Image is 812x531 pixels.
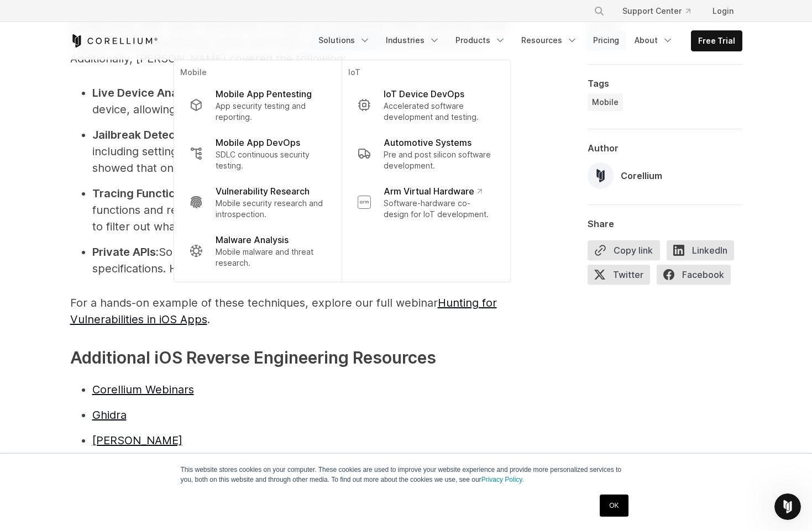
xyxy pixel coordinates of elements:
p: Mobile App DevOps [216,136,300,149]
span: Twitter [588,265,650,285]
p: Vulnerability Research [216,185,310,198]
div: Author [588,143,742,154]
p: SDLC continuous security testing. [216,149,326,171]
a: Facebook [657,265,737,289]
div: Navigation Menu [580,1,742,21]
a: Hunting for Vulnerabilities in iOS Apps [70,296,497,326]
a: Products [449,30,512,50]
div: Tags [588,78,742,89]
a: Arm Virtual Hardware Software-hardware co-design for IoT development. [348,178,503,227]
a: OK [600,495,628,517]
p: Mobile [180,67,334,81]
a: Pricing [586,30,626,50]
a: IoT Device DevOps Accelerated software development and testing. [348,81,503,129]
strong: Jailbreak Detection: [92,128,198,141]
button: Search [589,1,609,21]
p: For a hands-on example of these techniques, explore our full webinar . [70,295,512,328]
iframe: Intercom live chat [774,493,801,520]
span: LinkedIn [667,240,734,260]
p: Software-hardware co-design for IoT development. [384,198,494,220]
a: Automotive Systems Pre and post silicon software development. [348,129,503,178]
li: [PERSON_NAME] outlined how to set up a file to trace functions and replace values to bypass secur... [92,185,512,235]
a: About [628,30,680,50]
p: Pre and post silicon software development. [384,149,494,171]
p: Malware Analysis [216,233,289,246]
p: App security testing and reporting. [216,101,326,123]
li: Some APIs, like 'ptrace,' are private and not allowed by Apple's specifications. However, they ca... [92,244,512,277]
a: Corellium Home [70,34,158,48]
li: Within Corellium, reverse engineering is done live on the device, allowing for real-time changes ... [92,85,512,118]
p: Mobile App Pentesting [216,87,312,101]
a: Mobile [588,93,623,111]
a: [PERSON_NAME] [92,434,182,447]
span: Facebook [657,265,731,285]
p: IoT Device DevOps [384,87,464,101]
img: Corellium [588,162,614,189]
a: Support Center [614,1,699,21]
div: Navigation Menu [312,30,742,51]
p: Arm Virtual Hardware [384,185,481,198]
a: Malware Analysis Mobile malware and threat research. [180,227,334,275]
button: Copy link [588,240,660,260]
p: Accelerated software development and testing. [384,101,494,123]
li: An app can use various methods to detect jailbreaks, including setting up a socket to listen on s... [92,127,512,176]
h3: Additional iOS Reverse Engineering Resources [70,345,512,370]
strong: Tracing Functions: [92,187,191,200]
a: Privacy Policy. [481,476,524,483]
strong: Live Device Analysis: [92,86,205,99]
a: Twitter [588,265,657,289]
p: Mobile security research and introspection. [216,198,326,220]
a: Free Trial [691,31,742,51]
a: Corellium Webinars [92,383,194,396]
div: Share [588,218,742,229]
a: Solutions [312,30,377,50]
div: Corellium [621,169,662,182]
p: This website stores cookies on your computer. These cookies are used to improve your website expe... [181,465,632,485]
a: Ghidra [92,408,127,422]
strong: Private APIs: [92,245,159,259]
a: Industries [379,30,447,50]
span: Mobile [592,97,619,108]
a: LinkedIn [667,240,741,265]
a: Login [704,1,742,21]
p: IoT [348,67,503,81]
a: Mobile App DevOps SDLC continuous security testing. [180,129,334,178]
p: Mobile malware and threat research. [216,246,326,269]
p: Automotive Systems [384,136,472,149]
a: Resources [515,30,584,50]
a: Vulnerability Research Mobile security research and introspection. [180,178,334,227]
a: Mobile App Pentesting App security testing and reporting. [180,81,334,129]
